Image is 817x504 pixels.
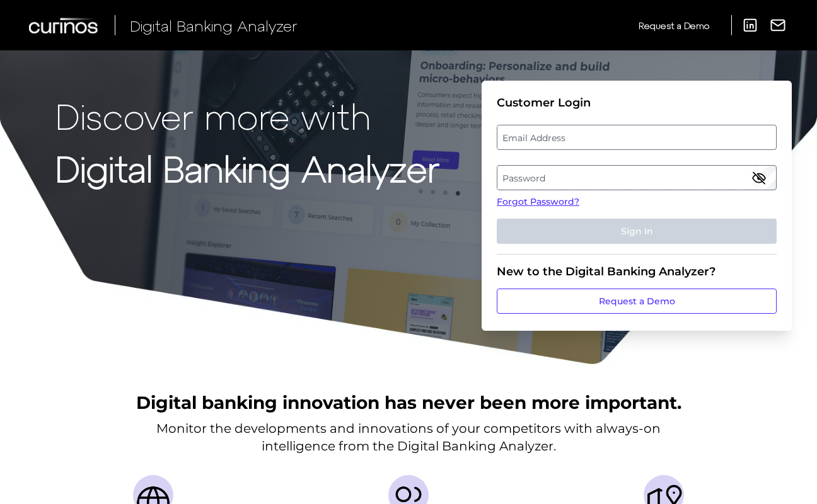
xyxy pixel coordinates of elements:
[29,18,100,33] img: Curinos
[55,147,439,189] strong: Digital Banking Analyzer
[136,391,681,415] h2: Digital banking innovation has never been more important.
[156,420,661,455] p: Monitor the developments and innovations of your competitors with always-on intelligence from the...
[497,219,777,244] button: Sign In
[639,20,709,31] span: Request a Demo
[497,126,775,149] label: Email Address
[497,289,777,314] a: Request a Demo
[639,15,709,36] a: Request a Demo
[130,16,298,35] span: Digital Banking Analyzer
[497,166,775,189] label: Password
[497,195,777,209] a: Forgot Password?
[497,265,777,278] div: New to the Digital Banking Analyzer?
[497,96,777,110] div: Customer Login
[55,96,439,135] p: Discover more with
